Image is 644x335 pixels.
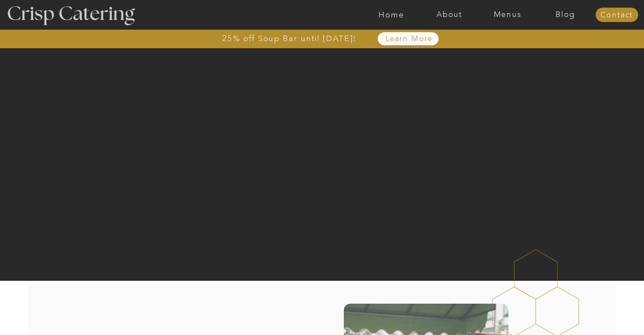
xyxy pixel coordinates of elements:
[366,35,453,43] a: Learn More
[595,11,638,19] a: Contact
[478,11,536,19] a: Menus
[536,11,594,19] a: Blog
[192,34,387,43] a: 25% off Soup Bar until [DATE]!
[420,11,478,19] a: About
[362,11,420,19] a: Home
